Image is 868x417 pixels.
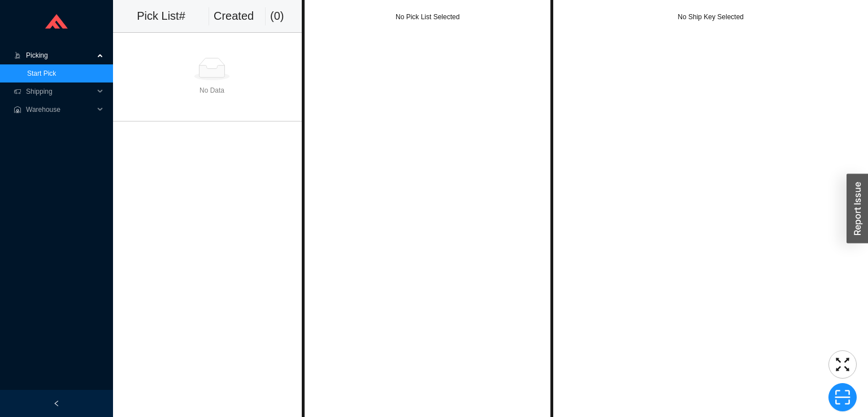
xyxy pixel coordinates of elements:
[829,356,856,373] span: fullscreen
[26,101,94,119] span: Warehouse
[26,46,94,64] span: Picking
[828,383,857,411] button: scan
[829,389,856,406] span: scan
[553,11,868,23] div: No Ship Key Selected
[828,350,857,379] button: fullscreen
[118,85,306,96] div: No Data
[26,82,94,101] span: Shipping
[53,400,60,407] span: left
[305,11,550,23] div: No Pick List Selected
[27,69,56,77] a: Start Pick
[270,7,306,25] div: ( 0 )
